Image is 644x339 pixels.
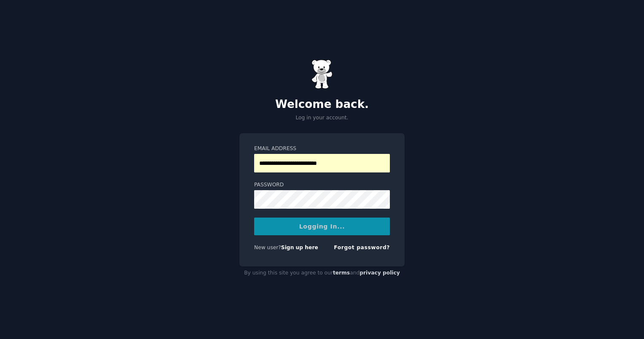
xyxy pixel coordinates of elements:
[239,98,405,111] h2: Welcome back.
[239,266,405,280] div: By using this site you agree to our and
[334,245,390,250] a: Forgot password?
[281,245,318,250] a: Sign up here
[360,270,400,276] a: privacy policy
[333,270,350,276] a: terms
[239,114,405,122] p: Log in your account.
[254,181,390,189] label: Password
[254,145,390,153] label: Email Address
[311,59,333,89] img: Gummy Bear
[254,245,281,250] span: New user?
